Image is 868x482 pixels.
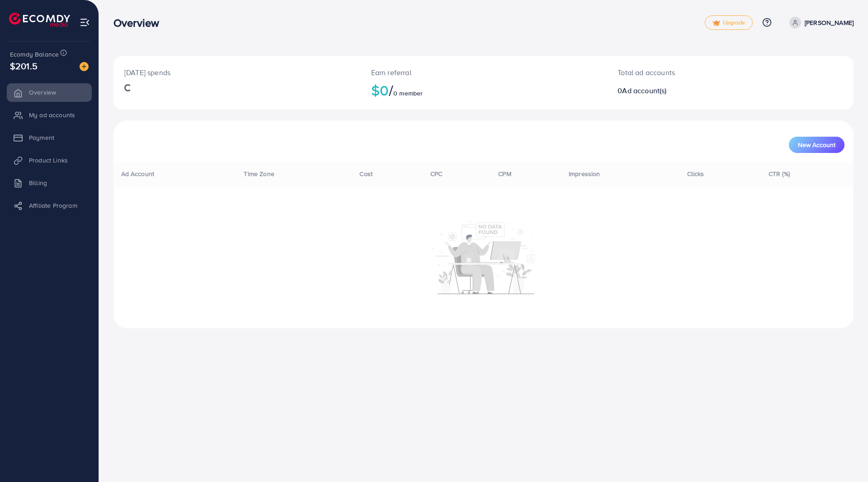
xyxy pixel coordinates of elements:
[10,50,59,59] span: Ecomdy Balance
[618,86,781,95] h2: 0
[371,67,596,78] p: Earn referral
[393,89,423,98] span: 0 member
[80,62,89,71] img: image
[618,67,781,78] p: Total ad accounts
[10,59,38,72] span: $201.5
[705,15,753,30] a: tickUpgrade
[9,13,70,27] img: logo
[786,17,854,29] a: [PERSON_NAME]
[371,81,596,99] h2: $0
[712,19,745,26] span: Upgrade
[805,17,854,28] p: [PERSON_NAME]
[622,86,666,95] span: Ad account(s)
[789,137,844,153] button: New Account
[798,142,835,148] span: New Account
[80,17,90,28] img: menu
[712,20,720,26] img: tick
[113,16,166,29] h3: Overview
[389,80,393,100] span: /
[124,67,349,78] p: [DATE] spends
